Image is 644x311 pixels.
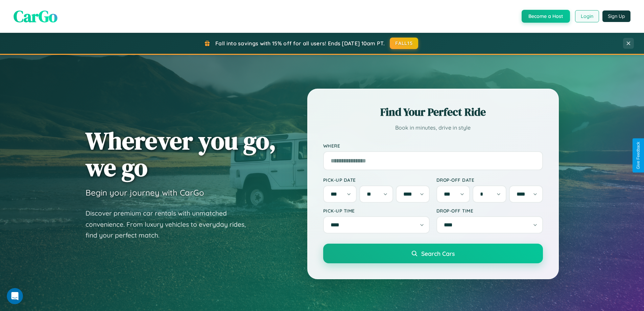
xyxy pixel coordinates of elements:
label: Pick-up Time [323,208,430,214]
div: Give Feedback [636,142,641,169]
span: Search Cars [421,250,455,257]
h2: Find Your Perfect Ride [323,105,543,119]
iframe: Intercom live chat [7,288,23,304]
label: Drop-off Time [436,208,543,214]
button: Search Cars [323,244,543,263]
button: Become a Host [522,10,570,23]
label: Pick-up Date [323,177,430,183]
button: Sign Up [602,10,630,22]
span: Fall into savings with 15% off for all users! Ends [DATE] 10am PT. [215,40,385,47]
button: Login [575,10,599,22]
h1: Wherever you go, we go [86,127,276,181]
p: Book in minutes, drive in style [323,123,543,133]
button: FALL15 [390,38,418,49]
span: CarGo [14,5,57,27]
h3: Begin your journey with CarGo [86,187,204,198]
label: Drop-off Date [436,177,543,183]
p: Discover premium car rentals with unmatched convenience. From luxury vehicles to everyday rides, ... [86,208,255,241]
label: Where [323,143,543,149]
